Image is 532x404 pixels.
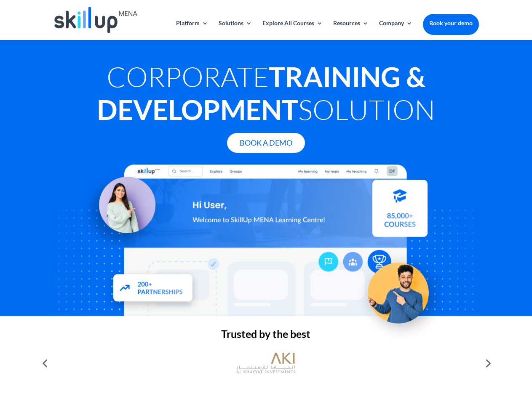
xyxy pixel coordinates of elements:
[97,60,425,126] strong: Training & Development
[54,7,137,33] img: Skillup Mena
[392,313,532,404] iframe: Chat Widget
[219,20,252,40] a: Solutions
[333,20,369,40] a: Resources
[176,20,208,40] a: Platform
[423,14,479,32] a: Book your demo
[53,60,479,130] h1: Corporate Solution
[356,245,449,338] img: Upskill your workforce - SkillUp
[372,183,428,241] img: Courses library - SkillUp MENA
[262,20,323,40] a: Explore All Courses
[379,20,412,40] a: Company
[236,348,295,378] img: al khayyat investments logo
[53,329,479,343] h2: Trusted by the best
[79,167,164,252] img: Learning Management Solution - SkillUp
[227,133,305,153] a: Book A Demo
[104,266,202,312] img: Partners - SkillUp Mena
